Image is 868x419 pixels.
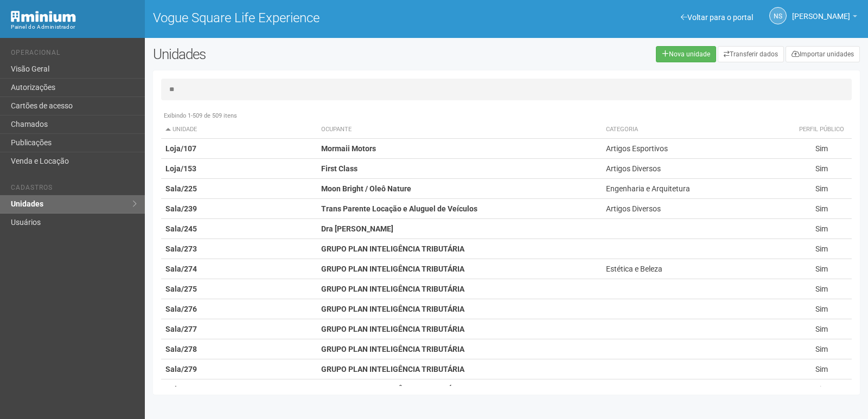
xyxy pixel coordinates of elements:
span: Sim [815,305,828,313]
span: Sim [815,345,828,353]
strong: Sala/276 [165,305,197,313]
a: Transferir dados [718,46,784,62]
strong: Sala/273 [165,244,197,253]
li: Cadastros [11,184,137,195]
div: Painel do Administrador [11,22,137,32]
strong: GRUPO PLAN INTELIGÊNCIA TRIBUTÁRIA [321,365,464,373]
span: Sim [815,244,828,253]
td: Estética e Beleza [602,259,792,279]
a: Importar unidades [786,46,860,62]
span: Sim [815,224,828,233]
strong: Trans Parente Locação e Aluguel de Veículos [321,204,477,213]
strong: GRUPO PLAN INTELIGÊNCIA TRIBUTÁRIA [321,345,464,353]
a: Voltar para o portal [681,13,753,22]
strong: Loja/153 [165,164,196,173]
strong: GRUPO PLAN INTELIGÊNCIA TRIBUTÁRIA [321,385,464,394]
span: Sim [815,265,828,273]
img: Minium [11,11,76,22]
strong: GRUPO PLAN INTELIGÊNCIA TRIBUTÁRIA [321,325,464,333]
strong: Sala/274 [165,265,197,273]
span: Nicolle Silva [792,2,850,21]
a: Nova unidade [656,46,716,62]
th: Perfil público: activate to sort column ascending [791,121,852,139]
a: NS [769,7,787,24]
th: Categoria: activate to sort column ascending [602,121,792,139]
span: Sim [815,204,828,213]
td: Artigos Diversos [602,159,792,179]
h2: Unidades [153,46,438,62]
td: Engenharia e Arquitetura [602,179,792,199]
th: Unidade: activate to sort column descending [161,121,317,139]
td: Artigos Esportivos [602,139,792,159]
span: Sim [815,285,828,293]
th: Ocupante: activate to sort column ascending [317,121,601,139]
li: Operacional [11,49,137,60]
span: Sim [815,385,828,394]
strong: GRUPO PLAN INTELIGÊNCIA TRIBUTÁRIA [321,244,464,253]
strong: First Class [321,164,358,173]
span: Sim [815,325,828,333]
strong: Sala/277 [165,325,197,333]
strong: GRUPO PLAN INTELIGÊNCIA TRIBUTÁRIA [321,305,464,313]
h1: Vogue Square Life Experience [153,11,499,25]
span: Sim [815,164,828,173]
strong: Mormaii Motors [321,144,376,153]
strong: Moon Bright / Oleô Nature [321,184,411,193]
strong: Loja/107 [165,144,196,153]
span: Sim [815,365,828,373]
td: Artigos Diversos [602,199,792,219]
strong: Sala/278 [165,345,197,353]
strong: Sala/239 [165,204,197,213]
strong: Sala/225 [165,184,197,193]
span: Sim [815,144,828,153]
strong: Sala/275 [165,285,197,293]
strong: GRUPO PLAN INTELIGÊNCIA TRIBUTÁRIA [321,265,464,273]
strong: Sala/279 [165,365,197,373]
strong: Sala/245 [165,224,197,233]
strong: GRUPO PLAN INTELIGÊNCIA TRIBUTÁRIA [321,285,464,293]
div: Exibindo 1-509 de 509 itens [161,111,852,121]
a: [PERSON_NAME] [792,14,857,22]
strong: Dra [PERSON_NAME] [321,224,393,233]
span: Sim [815,184,828,193]
strong: Sala/280 [165,385,197,394]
